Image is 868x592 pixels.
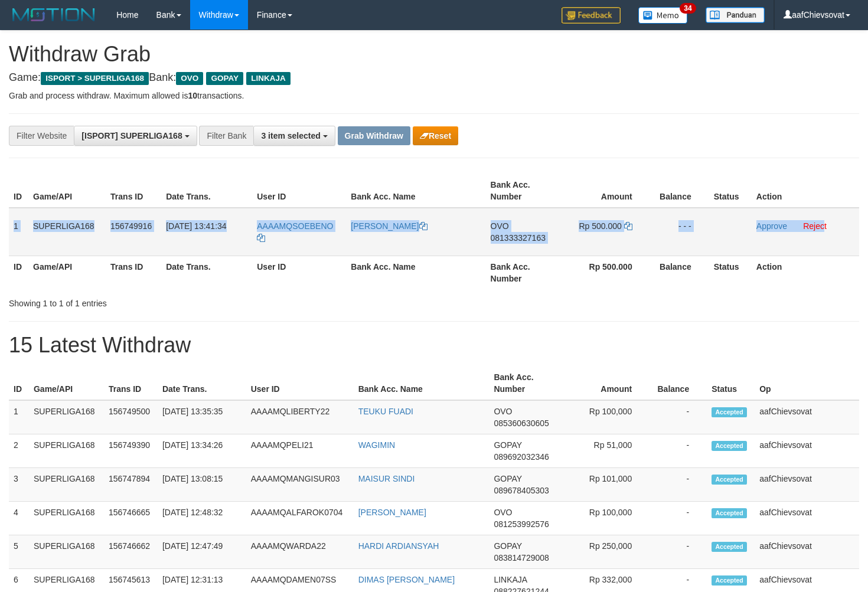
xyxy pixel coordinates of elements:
[29,367,104,400] th: Game/API
[709,256,752,289] th: Status
[494,575,527,584] span: LINKAJA
[486,256,561,289] th: Bank Acc. Number
[650,535,707,569] td: -
[246,434,354,468] td: AAAAMQPELI21
[491,233,546,243] span: Copy 081333327163 to clipboard
[346,256,485,289] th: Bank Acc. Name
[188,91,197,100] strong: 10
[9,208,28,256] td: 1
[41,72,149,85] span: ISPORT > SUPERLIGA168
[106,174,161,208] th: Trans ID
[257,221,333,243] a: AAAAMQSOEBENO
[110,221,152,231] span: 156749916
[9,502,29,535] td: 4
[9,126,74,146] div: Filter Website
[358,440,395,450] a: WAGIMIN
[650,468,707,502] td: -
[104,468,158,502] td: 156747894
[712,475,747,485] span: Accepted
[650,256,709,289] th: Balance
[74,126,197,146] button: [ISPORT] SUPERLIGA168
[680,3,696,14] span: 34
[650,208,709,256] td: - - -
[562,7,621,24] img: Feedback.jpg
[261,131,320,140] span: 3 item selected
[29,434,104,468] td: SUPERLIGA168
[563,502,650,535] td: Rp 100,000
[9,333,859,357] h1: 15 Latest Withdraw
[351,221,427,231] a: [PERSON_NAME]
[712,575,747,586] span: Accepted
[755,468,859,502] td: aafChievsovat
[358,541,439,551] a: HARDI ARDIANSYAH
[561,174,650,208] th: Amount
[9,535,29,569] td: 5
[650,367,707,400] th: Balance
[709,174,752,208] th: Status
[206,72,243,85] span: GOPAY
[755,502,859,535] td: aafChievsovat
[106,256,161,289] th: Trans ID
[494,541,521,551] span: GOPAY
[104,502,158,535] td: 156746665
[9,293,353,309] div: Showing 1 to 1 of 1 entries
[494,407,512,416] span: OVO
[494,440,521,450] span: GOPAY
[712,542,747,552] span: Accepted
[494,486,549,495] span: Copy 089678405303 to clipboard
[246,400,354,434] td: AAAAMQLIBERTY22
[494,519,549,529] span: Copy 081253992576 to clipboard
[707,367,755,400] th: Status
[158,400,246,434] td: [DATE] 13:35:35
[253,126,335,146] button: 3 item selected
[803,221,827,231] a: Reject
[650,400,707,434] td: -
[338,126,410,145] button: Grab Withdraw
[104,400,158,434] td: 156749500
[755,535,859,569] td: aafChievsovat
[712,407,747,417] span: Accepted
[29,502,104,535] td: SUPERLIGA168
[166,221,226,231] span: [DATE] 13:41:34
[563,400,650,434] td: Rp 100,000
[199,126,253,146] div: Filter Bank
[413,126,458,145] button: Reset
[561,256,650,289] th: Rp 500.000
[9,367,29,400] th: ID
[489,367,563,400] th: Bank Acc. Number
[358,407,413,416] a: TEUKU FUADI
[158,367,246,400] th: Date Trans.
[246,502,354,535] td: AAAAMQALFAROK0704
[29,400,104,434] td: SUPERLIGA168
[9,72,859,84] h4: Game: Bank:
[9,6,99,24] img: MOTION_logo.png
[712,441,747,451] span: Accepted
[246,468,354,502] td: AAAAMQMANGISUR03
[252,256,346,289] th: User ID
[28,174,106,208] th: Game/API
[29,535,104,569] td: SUPERLIGA168
[9,256,28,289] th: ID
[755,434,859,468] td: aafChievsovat
[246,535,354,569] td: AAAAMQWARDA22
[358,508,426,517] a: [PERSON_NAME]
[494,452,549,462] span: Copy 089692032346 to clipboard
[756,221,787,231] a: Approve
[563,434,650,468] td: Rp 51,000
[246,367,354,400] th: User ID
[104,434,158,468] td: 156749390
[579,221,621,231] span: Rp 500.000
[161,174,252,208] th: Date Trans.
[9,468,29,502] td: 3
[161,256,252,289] th: Date Trans.
[257,221,333,231] span: AAAAMQSOEBENO
[494,418,549,428] span: Copy 085360630605 to clipboard
[712,508,747,518] span: Accepted
[9,174,28,208] th: ID
[624,221,632,231] a: Copy 500000 to clipboard
[158,535,246,569] td: [DATE] 12:47:49
[252,174,346,208] th: User ID
[755,400,859,434] td: aafChievsovat
[158,434,246,468] td: [DATE] 13:34:26
[563,468,650,502] td: Rp 101,000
